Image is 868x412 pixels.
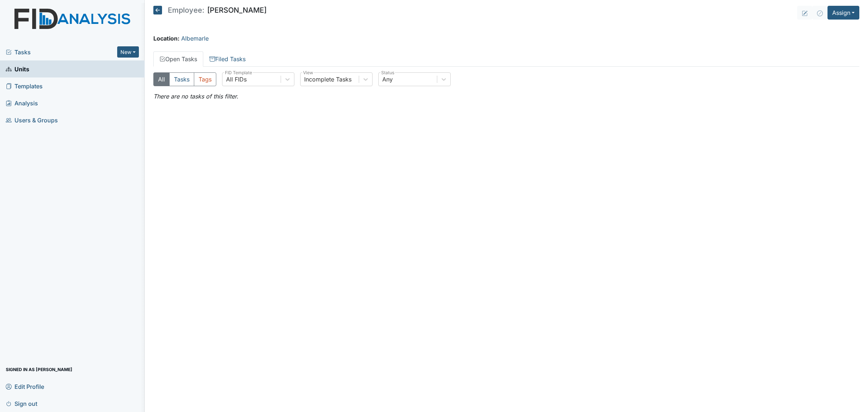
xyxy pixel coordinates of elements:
[6,381,44,392] span: Edit Profile
[6,63,29,75] span: Units
[153,6,267,14] h5: [PERSON_NAME]
[117,46,139,58] button: New
[6,97,38,109] span: Analysis
[153,72,859,101] div: Open Tasks
[6,398,37,409] span: Sign out
[304,75,352,84] div: Incomplete Tasks
[194,72,216,86] button: Tags
[827,6,859,20] button: Assign
[6,80,43,92] span: Templates
[169,72,194,86] button: Tasks
[153,35,179,42] strong: Location:
[6,364,72,375] span: Signed in as [PERSON_NAME]
[153,93,238,100] em: There are no tasks of this filter.
[203,51,252,67] a: Filed Tasks
[6,48,117,56] a: Tasks
[6,114,58,126] span: Users & Groups
[226,75,247,84] div: All FIDs
[153,51,203,67] a: Open Tasks
[153,72,216,86] div: Type filter
[382,75,393,84] div: Any
[153,72,170,86] button: All
[168,7,204,14] span: Employee:
[181,35,209,42] a: Albemarle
